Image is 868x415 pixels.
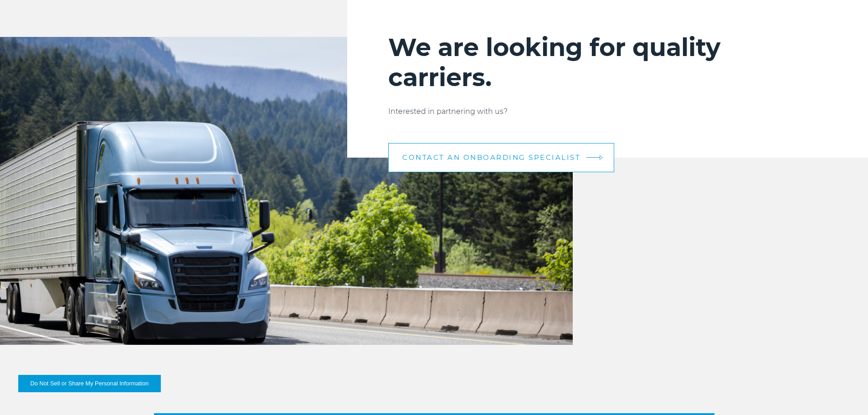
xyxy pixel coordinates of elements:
a: CONTACT AN ONBOARDING SPECIALIST arrow arrow [388,143,614,172]
iframe: Chat Widget [822,371,868,415]
img: arrow [600,155,603,160]
h2: We are looking for quality carriers. [388,32,827,92]
button: Do Not Sell or Share My Personal Information [18,375,161,392]
p: Interested in partnering with us? [388,106,827,117]
span: CONTACT AN ONBOARDING SPECIALIST [402,154,580,161]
